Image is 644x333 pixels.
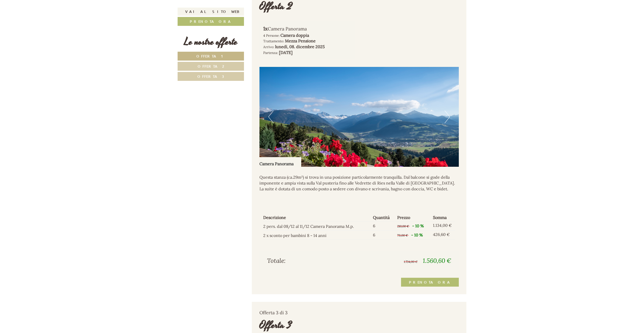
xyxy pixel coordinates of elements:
[404,260,418,264] span: 1.734,00 €
[397,233,408,237] span: 79,00 €
[263,50,278,55] small: Partenza:
[178,35,244,49] div: Le nostre offerte
[371,214,395,221] th: Quantità
[259,318,292,332] div: Offerta 3
[395,214,431,221] th: Prezzo
[431,231,455,240] td: 426,60 €
[263,231,371,240] td: 2 x sconto per bambini 8 - 14 anni
[263,33,279,38] small: 4 Persone:
[371,221,395,231] td: 6
[268,110,274,123] button: Previous
[263,256,359,265] div: Totale:
[263,45,274,49] small: Arrivo:
[259,157,301,167] div: Camera Panorama
[198,64,224,69] span: Offerta 2
[259,310,288,316] span: Offerta 3 di 3
[263,214,371,221] th: Descrizione
[431,214,455,221] th: Somma
[397,224,409,228] span: 210,00 €
[401,278,459,287] a: Prenota ora
[259,174,459,192] p: Questa stanza (ca.29m²) si trova in una posizione particolarmente tranquilla. Dal balcone si gode...
[371,231,395,240] td: 6
[263,25,268,32] b: 1x
[423,257,451,265] span: 1.560,60 €
[412,223,424,228] span: - 10 %
[275,44,325,49] b: lunedì, 08. dicembre 2025
[263,39,284,43] small: Trattamento:
[280,33,309,38] b: Camera doppia
[178,8,244,16] a: Vai al sito web
[196,54,225,59] span: Offerta 1
[285,38,316,43] b: Mezza Pensione
[411,232,423,237] span: - 10 %
[279,50,293,55] b: [DATE]
[178,17,244,26] a: Prenota ora
[431,221,455,231] td: 1.134,00 €
[263,25,352,32] div: Camera Panorama
[197,74,224,79] span: Offerta 3
[445,110,450,123] button: Next
[263,221,371,231] td: 2 pers. dal 08/12 al 11/12 Camera Panorama M.p.
[259,67,459,167] img: image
